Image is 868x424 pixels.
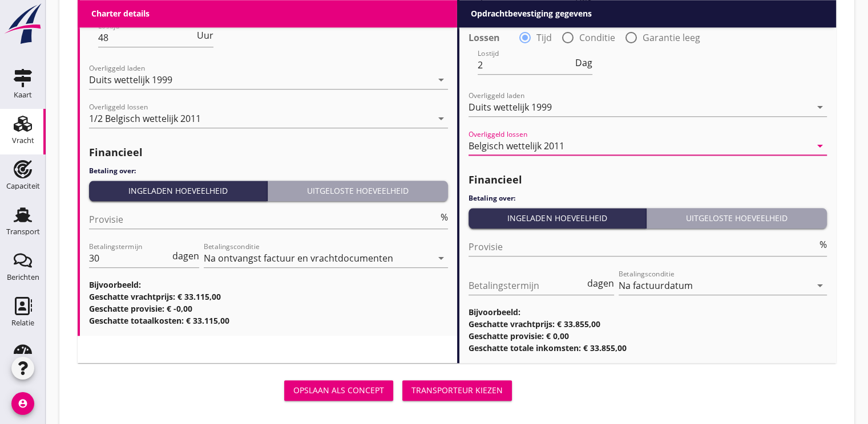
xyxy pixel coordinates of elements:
[813,279,827,292] i: arrow_drop_down
[89,315,448,327] h3: Geschatte totaalkosten: € 33.115,00
[469,330,827,342] h3: Geschatte provisie: € 0,00
[89,5,120,16] strong: Lossen
[469,342,827,354] h3: Geschatte totale inkomsten: € 33.855,00
[643,32,700,43] label: Garantie leeg
[98,28,195,47] input: Lostijd
[14,91,32,99] div: Kaart
[469,276,586,295] input: Betalingstermijn
[469,193,827,203] h4: Betaling over:
[434,112,448,125] i: arrow_drop_down
[6,182,40,190] div: Capaciteit
[469,318,827,330] h3: Geschatte vrachtprijs: € 33.855,00
[651,212,822,224] div: Uitgeloste hoeveelheid
[473,212,642,224] div: Ingeladen hoeveelheid
[89,113,201,124] div: 1/2 Belgisch wettelijk 2011
[585,279,614,288] div: dagen
[170,251,199,260] div: dagen
[89,303,448,315] h3: Geschatte provisie: € -0,00
[536,32,552,43] label: Tijd
[647,208,827,229] button: Uitgeloste hoeveelheid
[469,306,827,318] h3: Bijvoorbeeld:
[272,185,443,197] div: Uitgeloste hoeveelheid
[11,392,34,415] i: account_circle
[817,240,827,249] div: %
[89,145,448,160] h2: Financieel
[263,5,321,16] label: Garantie leeg
[411,384,503,396] div: Transporteur kiezen
[813,139,827,153] i: arrow_drop_down
[469,141,564,151] div: Belgisch wettelijk 2011
[469,32,500,43] strong: Lossen
[293,384,384,396] div: Opslaan als concept
[268,181,448,201] button: Uitgeloste hoeveelheid
[6,228,40,235] div: Transport
[200,5,236,16] label: Conditie
[434,251,448,265] i: arrow_drop_down
[284,380,393,401] button: Opslaan als concept
[813,100,827,114] i: arrow_drop_down
[469,172,827,187] h2: Financieel
[12,137,34,144] div: Vracht
[89,210,438,229] input: Provisie
[11,319,34,327] div: Relatie
[469,238,818,256] input: Provisie
[469,208,647,229] button: Ingeladen hoeveelheid
[469,102,552,112] div: Duits wettelijk 1999
[89,279,448,291] h3: Bijvoorbeeld:
[89,291,448,303] h3: Geschatte vrachtprijs: € 33.115,00
[197,31,213,40] span: Uur
[89,249,170,267] input: Betalingstermijn
[89,75,172,85] div: Duits wettelijk 1999
[89,166,448,176] h4: Betaling over:
[619,280,693,291] div: Na factuurdatum
[434,73,448,87] i: arrow_drop_down
[579,32,615,43] label: Conditie
[157,5,172,16] label: Tijd
[89,181,268,201] button: Ingeladen hoeveelheid
[478,56,574,74] input: Lostijd
[94,185,263,197] div: Ingeladen hoeveelheid
[575,58,592,67] span: Dag
[7,274,39,281] div: Berichten
[438,213,448,222] div: %
[204,253,393,263] div: Na ontvangst factuur en vrachtdocumenten
[2,3,43,45] img: logo-small.a267ee39.svg
[402,380,512,401] button: Transporteur kiezen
